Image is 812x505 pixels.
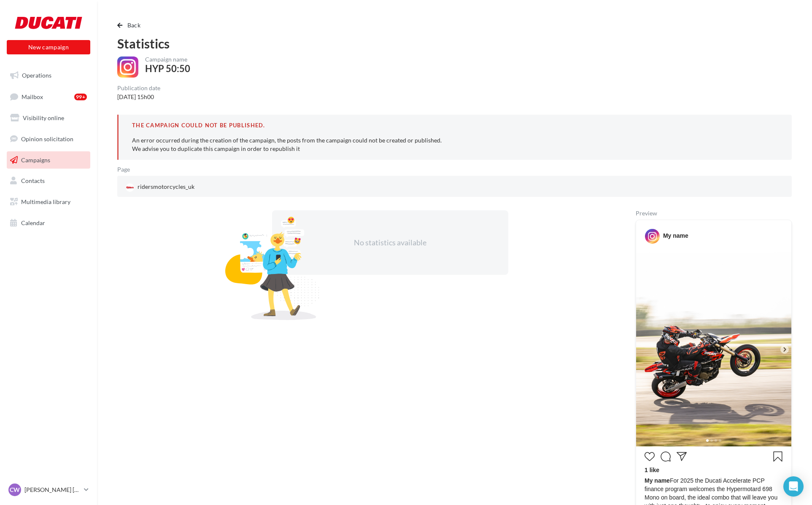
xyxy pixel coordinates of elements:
[124,181,344,193] a: ridersmotorcycles_uk
[145,64,190,73] div: HYP 50:50
[21,135,73,142] span: Opinion solicitation
[117,85,160,91] div: Publication date
[5,109,92,127] a: Visibility online
[299,237,481,248] div: No statistics available
[677,451,687,462] svg: Partager la publication
[5,172,92,190] a: Contacts
[21,219,45,226] span: Calendar
[24,486,81,494] p: [PERSON_NAME] [PERSON_NAME]
[21,198,70,205] span: Multimedia library
[645,477,670,484] span: My name
[22,93,43,100] span: Mailbox
[5,214,92,232] a: Calendar
[636,210,792,216] div: Preview
[117,20,144,30] button: Back
[124,181,196,193] div: ridersmotorcycles_uk
[132,136,778,153] p: An error occurred during the creation of the campaign, the posts from the campaign could not be c...
[645,466,783,476] div: 1 like
[132,121,778,129] div: The campaign could not be published.
[663,231,688,240] div: My name
[117,93,160,101] div: [DATE] 15h00
[117,167,137,172] div: Page
[22,72,51,79] span: Operations
[645,451,655,462] svg: J’aime
[117,37,792,50] div: Statistics
[7,40,90,54] button: New campaign
[21,156,50,163] span: Campaigns
[145,56,190,62] div: Campaign name
[5,130,92,148] a: Opinion solicitation
[7,482,90,498] a: CW [PERSON_NAME] [PERSON_NAME]
[10,486,20,494] span: CW
[5,151,92,169] a: Campaigns
[773,451,783,462] svg: Enregistrer
[5,67,92,84] a: Operations
[21,177,45,184] span: Contacts
[5,193,92,211] a: Multimedia library
[783,476,804,497] div: Open Intercom Messenger
[127,21,140,29] span: Back
[661,451,671,462] svg: Commenter
[5,88,92,106] a: Mailbox99+
[74,94,87,100] div: 99+
[23,114,64,121] span: Visibility online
